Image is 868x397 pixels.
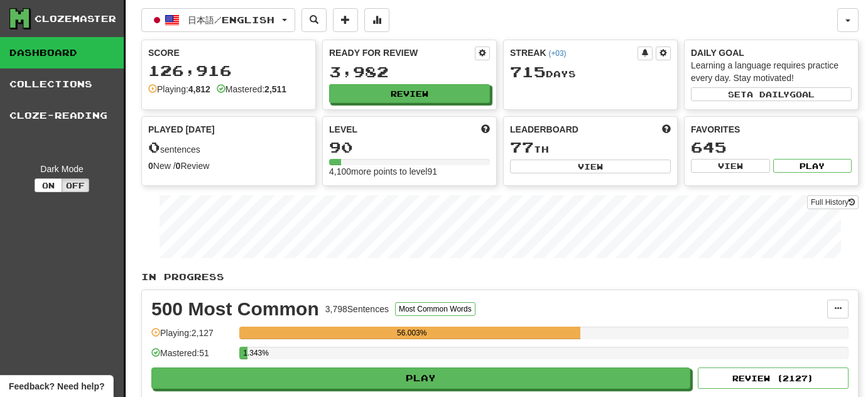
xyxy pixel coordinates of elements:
div: 56.003% [243,327,580,339]
div: 4,100 more points to level 91 [329,165,490,178]
span: Score more points to level up [481,123,490,136]
div: Learning a language requires practice every day. Stay motivated! [691,59,852,84]
button: 日本語/English [141,8,295,32]
div: 3,982 [329,64,490,80]
p: In Progress [141,271,859,283]
button: Review (2127) [698,367,849,389]
div: sentences [148,139,309,156]
strong: 2,511 [264,84,286,94]
div: Daily Goal [691,46,852,59]
div: Ready for Review [329,46,475,59]
strong: 0 [148,161,153,171]
div: 3,798 Sentences [325,303,389,315]
button: Search sentences [301,8,327,32]
button: View [691,159,770,173]
span: a daily [747,90,789,99]
div: 90 [329,139,490,155]
div: th [510,139,671,156]
button: Most Common Words [395,302,475,316]
div: Mastered: [217,83,286,95]
button: Play [151,367,690,389]
div: 1.343% [243,347,247,359]
span: Leaderboard [510,123,578,136]
span: 77 [510,138,534,156]
div: New / Review [148,160,309,172]
button: Review [329,84,490,103]
button: More stats [364,8,389,32]
span: Open feedback widget [9,380,104,393]
div: 126,916 [148,63,309,79]
span: This week in points, UTC [662,123,671,136]
div: 645 [691,139,852,155]
div: Mastered: 51 [151,347,233,367]
div: Dark Mode [9,163,114,175]
button: Add sentence to collection [333,8,358,32]
button: On [35,178,62,192]
div: Score [148,46,309,59]
a: Full History [807,195,859,209]
button: View [510,160,671,173]
span: 715 [510,63,546,80]
button: Play [773,159,852,173]
div: Day s [510,64,671,80]
div: Clozemaster [35,13,116,25]
div: Streak [510,46,637,59]
span: 0 [148,138,160,156]
strong: 4,812 [188,84,210,94]
strong: 0 [176,161,181,171]
button: Off [62,178,89,192]
div: Favorites [691,123,852,136]
div: Playing: 2,127 [151,327,233,347]
span: Played [DATE] [148,123,215,136]
a: (+03) [548,49,566,58]
span: 日本語 / English [188,14,274,25]
button: Seta dailygoal [691,87,852,101]
span: Level [329,123,357,136]
div: 500 Most Common [151,300,319,318]
div: Playing: [148,83,210,95]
